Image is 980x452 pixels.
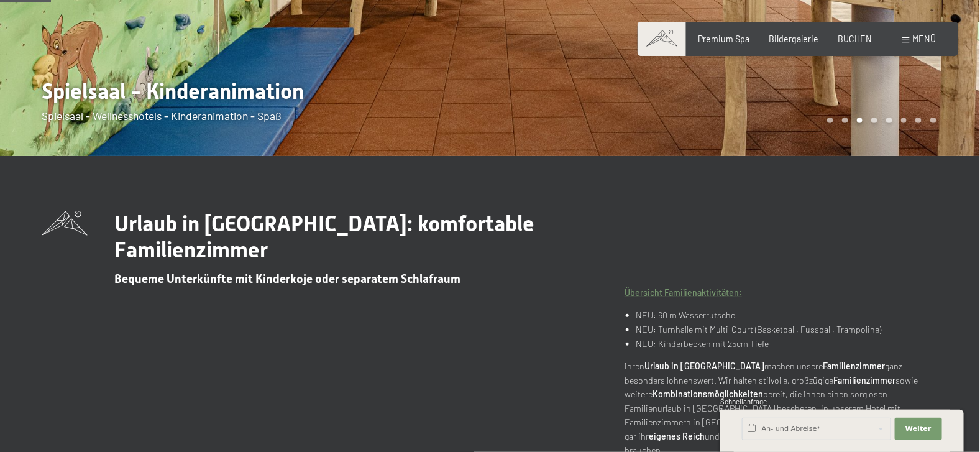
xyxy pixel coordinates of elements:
div: Carousel Page 8 [930,118,936,124]
strong: Urlaub in [GEOGRAPHIC_DATA] [644,361,764,371]
a: BUCHEN [838,34,872,44]
a: Übersicht Familienaktivitäten: [625,287,742,298]
li: NEU: 60 m Wasserrutsche [636,308,938,323]
strong: Kombinationsmöglichkeiten [653,389,763,399]
strong: eigenes Reich [649,431,705,441]
button: Weiter [895,418,942,440]
div: Carousel Page 1 [827,118,833,124]
div: Carousel Page 5 [886,118,892,124]
span: Weiter [905,424,932,434]
li: NEU: Turnhalle mit Multi-Court (Basketball, Fussball, Trampoline) [636,323,938,337]
span: Bequeme Unterkünfte mit Kinderkoje oder separatem Schlafraum [114,272,460,286]
strong: Familienzimmer [833,375,895,385]
div: Carousel Page 4 [871,118,877,124]
div: Carousel Page 3 (Current Slide) [857,118,863,124]
a: Bildergalerie [769,34,818,44]
a: Premium Spa [698,34,749,44]
span: Urlaub in [GEOGRAPHIC_DATA]: komfortable Familienzimmer [114,211,534,262]
span: Menü [913,34,936,44]
strong: Familienzimmer [823,361,885,371]
div: Carousel Page 2 [842,118,848,124]
div: Carousel Page 7 [915,118,922,124]
div: Carousel Page 6 [901,118,907,124]
li: NEU: Kinderbecken mit 25cm Tiefe [636,337,938,351]
span: Schnellanfrage [720,397,767,405]
div: Carousel Pagination [823,118,936,124]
